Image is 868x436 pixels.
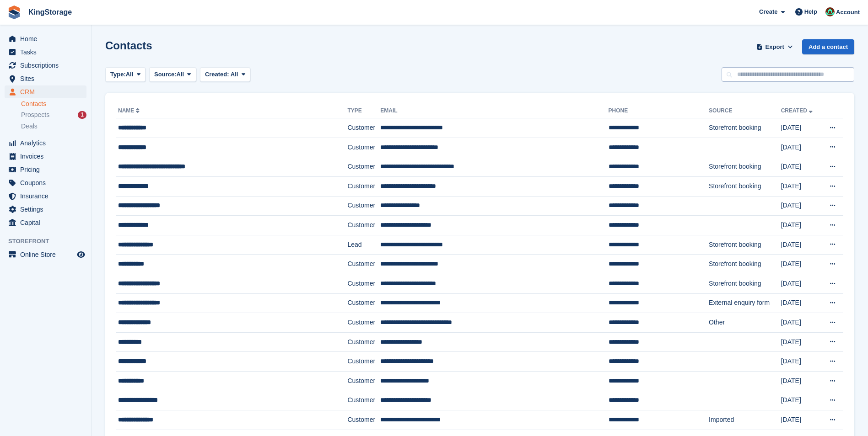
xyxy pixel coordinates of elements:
a: menu [5,150,86,163]
a: Deals [21,122,86,131]
span: Subscriptions [20,59,75,72]
td: [DATE] [781,313,821,333]
a: Preview store [75,249,86,260]
a: KingStorage [25,5,75,20]
a: Prospects 1 [21,110,86,120]
td: [DATE] [781,352,821,372]
span: Deals [21,122,38,131]
a: menu [5,163,86,176]
th: Email [380,104,608,118]
td: [DATE] [781,332,821,352]
h1: Contacts [105,39,152,52]
span: Online Store [20,248,75,261]
span: Export [766,43,784,52]
td: [DATE] [781,216,821,235]
span: Coupons [20,176,75,189]
td: Customer [347,352,380,372]
td: [DATE] [781,235,821,255]
td: [DATE] [781,371,821,391]
a: menu [5,248,86,261]
th: Phone [609,104,709,118]
td: Customer [347,138,380,157]
td: Customer [347,313,380,333]
span: CRM [20,85,75,98]
span: Settings [20,203,75,216]
td: Lead [347,235,380,255]
td: Customer [347,391,380,410]
td: [DATE] [781,157,821,177]
span: Home [20,32,75,45]
a: menu [5,190,86,202]
td: Storefront booking [709,274,781,293]
a: menu [5,203,86,216]
a: menu [5,137,86,149]
span: Storefront [8,237,91,246]
a: Name [118,107,141,114]
td: Customer [347,216,380,235]
td: Customer [347,410,380,430]
td: [DATE] [781,118,821,138]
td: Other [709,313,781,333]
td: [DATE] [781,138,821,157]
a: Created [781,107,814,114]
span: All [126,70,134,79]
td: Storefront booking [709,157,781,177]
td: [DATE] [781,274,821,293]
td: Customer [347,118,380,138]
button: Export [755,39,795,54]
button: Type: All [105,67,146,82]
td: Customer [347,196,380,216]
td: [DATE] [781,255,821,274]
button: Created: All [200,67,250,82]
span: Created: [205,71,229,78]
td: Storefront booking [709,255,781,274]
td: Storefront booking [709,176,781,196]
div: 1 [78,111,86,119]
span: Source: [154,70,176,79]
span: Tasks [20,46,75,58]
a: menu [5,59,86,72]
button: Source: All [149,67,196,82]
td: [DATE] [781,196,821,216]
td: External enquiry form [709,293,781,313]
a: menu [5,176,86,189]
td: Customer [347,176,380,196]
span: Prospects [21,111,49,119]
td: Customer [347,293,380,313]
span: Invoices [20,150,75,163]
td: Customer [347,157,380,177]
a: Contacts [21,100,86,108]
a: Add a contact [802,39,854,54]
span: Sites [20,72,75,85]
span: Account [836,8,860,17]
td: [DATE] [781,176,821,196]
span: Pricing [20,163,75,176]
span: All [231,71,238,78]
a: menu [5,85,86,98]
a: menu [5,46,86,58]
th: Source [709,104,781,118]
span: Help [804,7,817,16]
img: John King [825,7,835,16]
td: [DATE] [781,410,821,430]
td: Customer [347,371,380,391]
td: [DATE] [781,391,821,410]
span: Insurance [20,190,75,202]
span: Capital [20,216,75,229]
td: Customer [347,274,380,293]
td: Storefront booking [709,235,781,255]
span: Analytics [20,137,75,149]
img: stora-icon-8386f47178a22dfd0bd8f6a31ec36ba5ce8667c1dd55bd0f319d3a0aa187defe.svg [7,5,21,19]
a: menu [5,32,86,45]
a: menu [5,216,86,229]
td: Imported [709,410,781,430]
td: Customer [347,332,380,352]
th: Type [347,104,380,118]
span: All [177,70,184,79]
td: Storefront booking [709,118,781,138]
a: menu [5,72,86,85]
td: [DATE] [781,293,821,313]
span: Create [759,7,777,16]
td: Customer [347,255,380,274]
span: Type: [110,70,126,79]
